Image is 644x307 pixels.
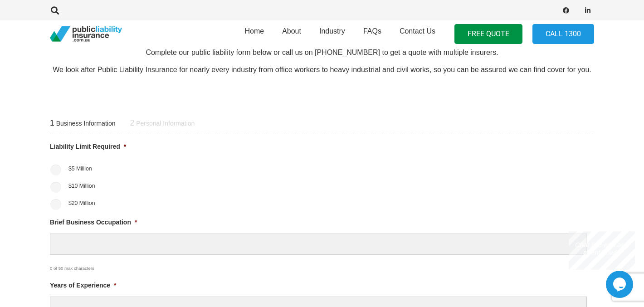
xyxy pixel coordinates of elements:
iframe: chat widget [569,231,635,270]
a: LinkedIn [581,4,594,17]
a: FAQs [354,18,390,50]
label: $20 Million [68,199,95,207]
div: 0 of 50 max characters [50,257,544,273]
a: Contact Us [390,18,444,50]
span: 1 [50,118,54,128]
iframe: chat widget [606,271,635,298]
a: About [273,18,310,50]
a: Facebook [560,4,572,17]
span: About [282,27,301,35]
p: We look after Public Liability Insurance for nearly every industry from office workers to heavy i... [50,65,594,75]
span: Home [244,27,264,35]
label: Brief Business Occupation [50,218,137,226]
label: Liability Limit Required [50,142,126,151]
label: Years of Experience [50,281,117,289]
span: 2 [130,118,134,128]
span: Industry [319,27,345,35]
label: $10 Million [68,182,95,190]
a: Search [46,6,64,15]
a: FREE QUOTE [454,24,522,44]
span: Personal Information [136,120,195,128]
a: Call 1300 [532,24,594,44]
label: $5 Million [68,165,92,173]
a: pli_logotransparent [50,26,122,42]
span: Contact Us [400,27,435,35]
a: Industry [310,18,354,50]
a: Home [235,18,273,50]
span: FAQs [363,27,381,35]
span: Business Information [56,120,116,128]
p: Complete our public liability form below or call us on [PHONE_NUMBER] to get a quote with multipl... [50,48,594,58]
